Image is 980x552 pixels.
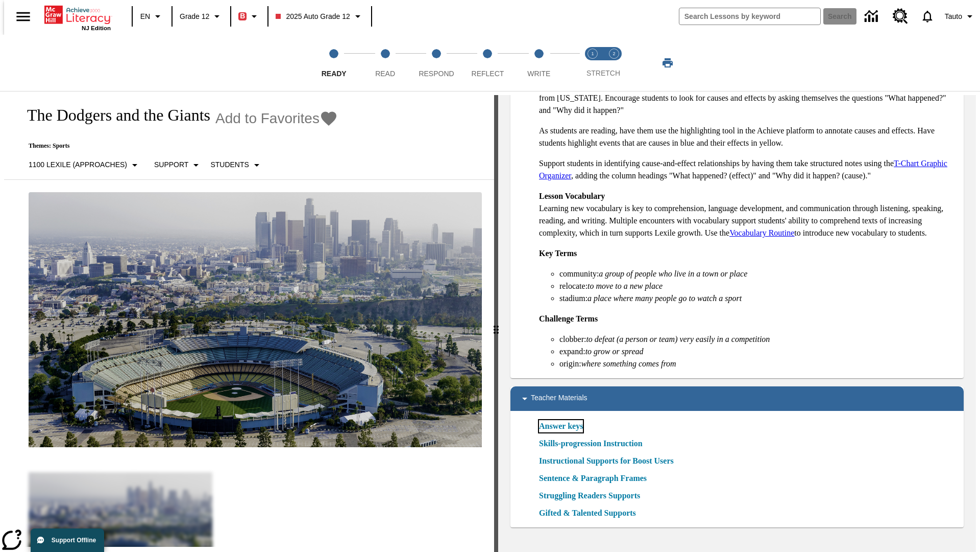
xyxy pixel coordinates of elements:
span: B [240,10,245,22]
button: Respond step 3 of 5 [407,35,466,91]
li: relocate: [559,280,955,292]
a: Answer keys, Will open in new browser window or tab [539,420,583,432]
a: T-Chart Graphic Organizer [539,159,947,180]
strong: Challenge Terms [539,314,598,323]
em: to defeat (a person or team) very easily in a competition [586,335,770,343]
em: a group of [599,269,632,278]
em: where something comes from [581,359,676,368]
a: Notifications [914,3,941,30]
button: Scaffolds, Support [150,156,206,174]
button: Read step 2 of 5 [355,35,414,91]
p: Learning new vocabulary is key to comprehension, language development, and communication through ... [539,190,955,239]
button: Profile/Settings [941,7,980,26]
p: Support students in identifying cause-and-effect relationships by having them take structured not... [539,157,955,182]
li: clobber: [559,333,955,346]
span: Reflect [472,70,504,78]
button: Add to Favorites - The Dodgers and the Giants [215,109,338,127]
span: EN [140,11,150,22]
a: Struggling Readers Supports [539,490,646,502]
p: Explain to students that as they read [DATE] article, they will learn more about two baseball tea... [539,80,955,117]
li: origin: [559,358,955,370]
a: Vocabulary Routine [729,228,794,237]
button: Boost Class color is red. Change class color [234,7,264,26]
button: Class: 2025 Auto Grade 12, Select your class [272,7,367,26]
span: Support Offline [52,537,96,544]
strong: Key Terms [539,249,577,258]
button: Language: EN, Select a language [136,7,168,26]
p: Themes: Sports [16,142,338,150]
button: Support Offline [31,528,104,552]
p: As students are reading, have them use the highlighting tool in the Achieve platform to annotate ... [539,125,955,149]
span: Tauto [945,11,962,22]
div: Press Enter or Spacebar and then press right and left arrow keys to move the slider [494,95,498,552]
em: to grow or spread [585,347,644,356]
div: activity [498,95,976,552]
button: Select Student [206,156,266,174]
p: Students [210,159,249,170]
em: to move to a new place [587,282,663,290]
h1: The Dodgers and the Giants [16,106,210,125]
div: Teacher Materials [510,386,964,411]
span: 2025 Auto Grade 12 [276,11,350,22]
span: Write [527,70,550,78]
a: Sentence & Paragraph Frames, Will open in new browser window or tab [539,472,647,485]
div: Home [44,4,111,31]
button: Select Lexile, 1100 Lexile (Approaches) [24,156,145,174]
span: STRETCH [586,69,620,77]
p: Teacher Materials [531,393,587,405]
button: Grade: Grade 12, Select a grade [176,7,227,26]
a: Data Center [859,3,887,31]
a: Gifted & Talented Supports [539,507,642,519]
button: Reflect step 4 of 5 [458,35,517,91]
span: NJ Edition [82,25,111,31]
a: Skills-progression Instruction, Will open in new browser window or tab [539,438,643,450]
span: Ready [322,70,347,78]
em: a place where many people go to watch a sport [587,294,742,303]
text: 1 [591,51,594,56]
button: Write step 5 of 5 [509,35,569,91]
button: Print [651,54,684,72]
em: people who live in a town or place [634,269,747,278]
button: Stretch Read step 1 of 2 [578,35,607,91]
text: 2 [612,51,615,56]
p: 1100 Lexile (Approaches) [29,159,127,170]
a: Resource Center, Will open in new tab [887,3,914,30]
li: expand: [559,346,955,358]
button: Stretch Respond step 2 of 2 [599,35,629,91]
div: reading [4,95,494,547]
button: Ready step 1 of 5 [304,35,363,91]
button: Open side menu [8,2,38,32]
li: community: [559,268,955,280]
a: Instructional Supports for Boost Users, Will open in new browser window or tab [539,455,674,467]
span: Read [375,70,395,78]
span: Add to Favorites [215,110,320,127]
span: Grade 12 [180,11,209,22]
strong: Lesson Vocabulary [539,192,605,200]
img: Dodgers stadium. [29,192,482,448]
span: Respond [419,70,454,78]
p: Support [154,159,188,170]
li: stadium: [559,292,955,305]
input: search field [679,8,820,25]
